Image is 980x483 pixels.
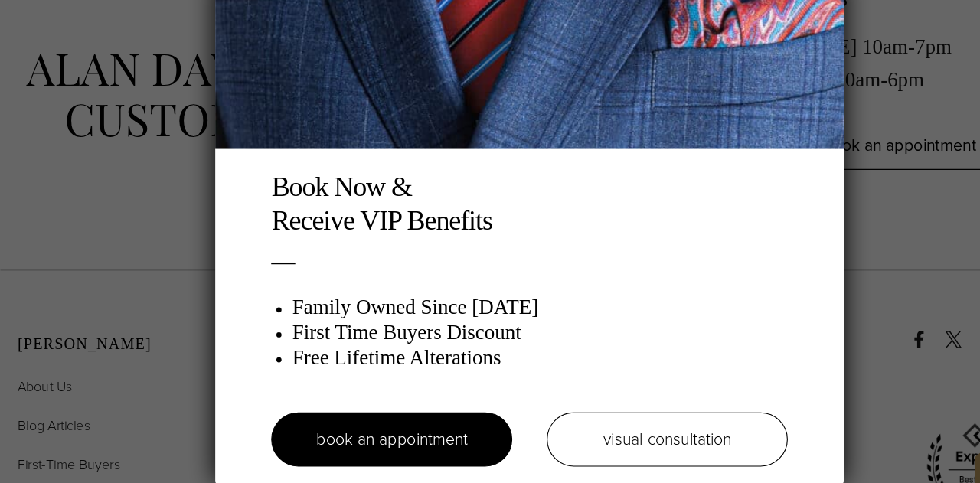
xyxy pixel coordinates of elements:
[256,188,716,247] h2: Book Now & Receive VIP Benefits
[275,344,716,366] h3: Free Lifetime Alterations
[256,403,471,452] a: book an appointment
[275,299,716,321] h3: Family Owned Since [DATE]
[275,321,716,344] h3: First Time Buyers Discount
[501,403,716,452] a: visual consultation
[34,11,66,24] span: Help
[756,6,776,26] button: Close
